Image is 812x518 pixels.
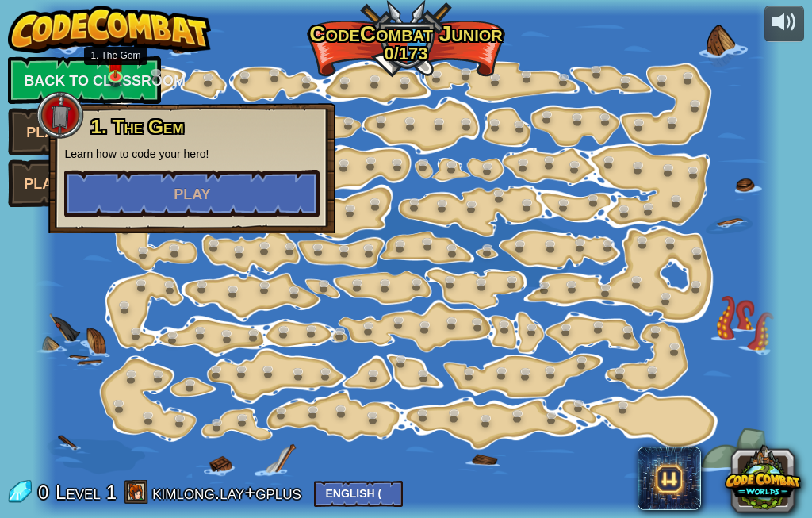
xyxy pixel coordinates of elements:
[8,159,174,207] a: Play Golden Goal
[8,6,211,53] img: CodeCombat - Learn how to code by playing a game
[107,48,124,78] img: level-banner-unstarted.png
[8,108,174,155] a: Play Grand Prix
[64,170,320,217] button: Play
[174,186,210,202] span: Play
[106,482,117,503] span: 1
[56,479,101,505] span: Level
[64,146,320,162] p: Learn how to code your hero!
[152,482,306,503] a: kimlong.lay+gplus
[90,116,183,137] span: 1. The Gem
[8,56,161,104] a: Back to Classroom
[38,482,54,503] span: 0
[764,6,804,43] button: Adjust volume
